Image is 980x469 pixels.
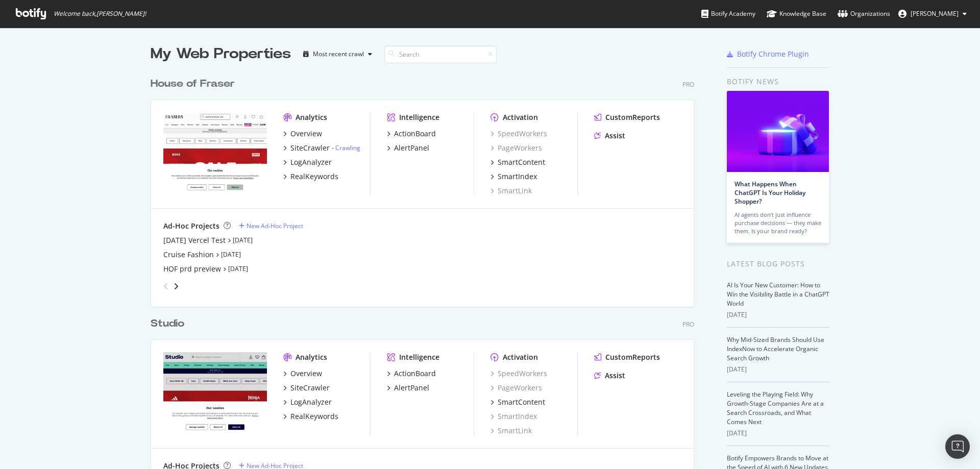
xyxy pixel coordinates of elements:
[911,9,959,18] span: Joyce Sissi
[767,9,826,19] div: Knowledge Base
[387,129,436,139] a: ActionBoard
[54,10,146,18] span: Welcome back, [PERSON_NAME] !
[283,411,338,422] a: RealKeywords
[173,281,180,291] div: angle-right
[163,112,267,195] img: houseoffraser.co.uk
[737,49,809,59] div: Botify Chrome Plugin
[335,143,360,152] a: Crawling
[163,264,221,274] a: HOF prd preview
[498,397,545,407] div: SmartContent
[384,45,497,63] input: Search
[503,112,538,122] div: Activation
[394,129,436,139] div: ActionBoard
[233,236,253,244] a: [DATE]
[734,211,821,235] div: AI agents don’t just influence purchase decisions — they make them. Is your brand ready?
[290,368,322,379] div: Overview
[247,221,303,230] div: New Ad-Hoc Project
[491,397,545,407] a: SmartContent
[727,335,824,362] a: Why Mid-Sized Brands Should Use IndexNow to Accelerate Organic Search Growth
[491,157,545,167] a: SmartContent
[151,316,188,331] a: Studio
[605,371,625,381] div: Assist
[682,80,694,89] div: Pro
[159,278,173,294] div: angle-left
[594,112,660,122] a: CustomReports
[151,44,291,64] div: My Web Properties
[701,9,755,19] div: Botify Academy
[682,320,694,329] div: Pro
[290,171,338,182] div: RealKeywords
[727,49,809,59] a: Botify Chrome Plugin
[594,352,660,362] a: CustomReports
[313,51,364,57] div: Most recent crawl
[387,143,429,153] a: AlertPanel
[605,352,660,362] div: CustomReports
[503,352,538,362] div: Activation
[727,429,829,438] div: [DATE]
[290,143,330,153] div: SiteCrawler
[163,250,214,260] a: Cruise Fashion
[491,143,542,153] a: PageWorkers
[290,397,332,407] div: LogAnalyzer
[491,383,542,393] a: PageWorkers
[727,258,829,269] div: Latest Blog Posts
[387,368,436,379] a: ActionBoard
[387,383,429,393] a: AlertPanel
[838,9,890,19] div: Organizations
[727,91,829,172] img: What Happens When ChatGPT Is Your Holiday Shopper?
[283,383,330,393] a: SiteCrawler
[283,129,322,139] a: Overview
[491,426,532,436] a: SmartLink
[945,434,970,459] div: Open Intercom Messenger
[491,368,547,379] a: SpeedWorkers
[498,171,537,182] div: SmartIndex
[727,365,829,374] div: [DATE]
[239,221,303,230] a: New Ad-Hoc Project
[163,235,226,245] a: [DATE] Vercel Test
[394,368,436,379] div: ActionBoard
[283,143,360,153] a: SiteCrawler- Crawling
[394,383,429,393] div: AlertPanel
[221,250,241,259] a: [DATE]
[283,157,332,167] a: LogAnalyzer
[605,131,625,141] div: Assist
[283,368,322,379] a: Overview
[491,411,537,422] a: SmartIndex
[491,129,547,139] a: SpeedWorkers
[151,77,235,91] div: House of Fraser
[163,352,267,435] img: studio.co.uk
[890,6,975,22] button: [PERSON_NAME]
[163,221,219,231] div: Ad-Hoc Projects
[734,180,805,206] a: What Happens When ChatGPT Is Your Holiday Shopper?
[151,77,239,91] a: House of Fraser
[151,316,184,331] div: Studio
[605,112,660,122] div: CustomReports
[290,411,338,422] div: RealKeywords
[491,186,532,196] a: SmartLink
[283,171,338,182] a: RealKeywords
[296,352,327,362] div: Analytics
[290,157,332,167] div: LogAnalyzer
[290,383,330,393] div: SiteCrawler
[594,371,625,381] a: Assist
[299,46,376,62] button: Most recent crawl
[394,143,429,153] div: AlertPanel
[727,281,829,308] a: AI Is Your New Customer: How to Win the Visibility Battle in a ChatGPT World
[491,171,537,182] a: SmartIndex
[594,131,625,141] a: Assist
[727,390,824,426] a: Leveling the Playing Field: Why Growth-Stage Companies Are at a Search Crossroads, and What Comes...
[332,143,360,152] div: -
[399,112,439,122] div: Intelligence
[498,157,545,167] div: SmartContent
[296,112,327,122] div: Analytics
[228,264,248,273] a: [DATE]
